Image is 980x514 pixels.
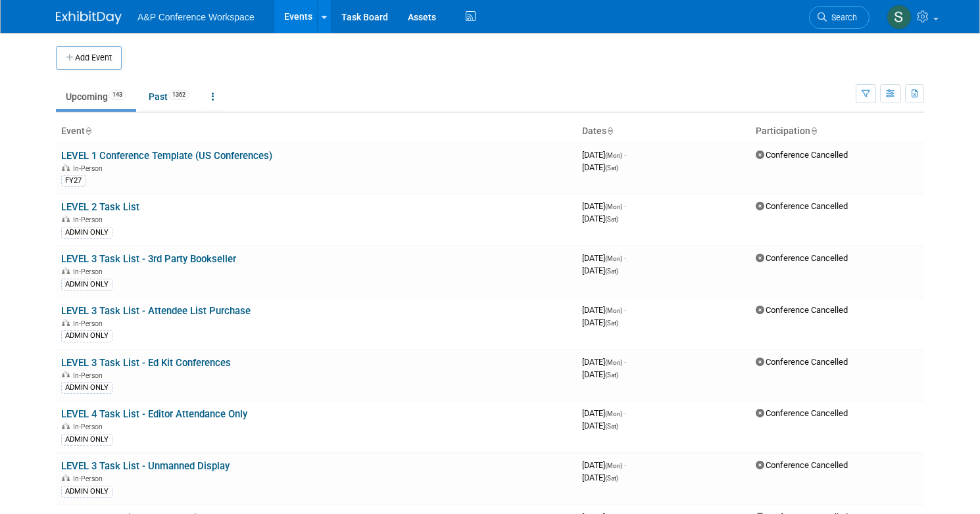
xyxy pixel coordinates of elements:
[582,150,626,160] span: [DATE]
[61,279,112,291] div: ADMIN ONLY
[137,12,255,22] span: A&P Conference Workspace
[73,371,107,380] span: In-Person
[605,319,618,327] span: (Sat)
[56,84,136,109] a: Upcoming143
[61,330,112,342] div: ADMIN ONLY
[61,382,112,394] div: ADMIN ONLY
[605,216,618,223] span: (Sat)
[605,203,622,210] span: (Mon)
[582,266,618,275] span: [DATE]
[827,12,857,22] span: Search
[56,120,577,143] th: Event
[605,164,618,172] span: (Sat)
[605,255,622,262] span: (Mon)
[582,253,626,263] span: [DATE]
[139,84,199,109] a: Past1362
[56,46,122,70] button: Add Event
[61,305,251,317] a: LEVEL 3 Task List - Attendee List Purchase
[605,462,622,469] span: (Mon)
[73,216,107,224] span: In-Person
[606,126,613,136] a: Sort by Start Date
[810,126,817,136] a: Sort by Participation Type
[61,150,272,162] a: LEVEL 1 Conference Template (US Conferences)
[624,357,626,367] span: -
[73,475,107,483] span: In-Person
[61,357,231,369] a: LEVEL 3 Task List - Ed Kit Conferences
[62,423,70,429] img: In-Person Event
[582,305,626,315] span: [DATE]
[756,357,848,367] span: Conference Cancelled
[61,486,112,498] div: ADMIN ONLY
[582,357,626,367] span: [DATE]
[605,268,618,275] span: (Sat)
[73,268,107,276] span: In-Person
[624,460,626,470] span: -
[582,421,618,431] span: [DATE]
[56,11,122,24] img: ExhibitDay
[582,369,618,379] span: [DATE]
[168,90,189,100] span: 1362
[61,434,112,446] div: ADMIN ONLY
[756,408,848,418] span: Conference Cancelled
[577,120,750,143] th: Dates
[582,317,618,327] span: [DATE]
[605,359,622,366] span: (Mon)
[73,164,107,173] span: In-Person
[624,253,626,263] span: -
[582,460,626,470] span: [DATE]
[624,150,626,160] span: -
[809,6,870,29] a: Search
[756,253,848,263] span: Conference Cancelled
[73,423,107,431] span: In-Person
[85,126,91,136] a: Sort by Event Name
[62,216,70,222] img: In-Person Event
[582,201,626,211] span: [DATE]
[624,408,626,418] span: -
[605,371,618,379] span: (Sat)
[756,460,848,470] span: Conference Cancelled
[624,201,626,211] span: -
[62,268,70,274] img: In-Person Event
[582,473,618,482] span: [DATE]
[756,150,848,160] span: Conference Cancelled
[750,120,924,143] th: Participation
[887,5,912,30] img: Sophia Hettler
[624,305,626,315] span: -
[73,319,107,328] span: In-Person
[61,227,112,239] div: ADMIN ONLY
[582,162,618,172] span: [DATE]
[605,423,618,430] span: (Sat)
[756,201,848,211] span: Conference Cancelled
[62,371,70,378] img: In-Person Event
[605,410,622,417] span: (Mon)
[756,305,848,315] span: Conference Cancelled
[61,201,139,213] a: LEVEL 2 Task List
[62,319,70,326] img: In-Person Event
[605,152,622,159] span: (Mon)
[61,408,247,420] a: LEVEL 4 Task List - Editor Attendance Only
[61,460,230,472] a: LEVEL 3 Task List - Unmanned Display
[62,475,70,481] img: In-Person Event
[605,307,622,314] span: (Mon)
[109,90,126,100] span: 143
[582,214,618,223] span: [DATE]
[61,175,86,187] div: FY27
[605,475,618,482] span: (Sat)
[62,164,70,171] img: In-Person Event
[61,253,236,265] a: LEVEL 3 Task List - 3rd Party Bookseller
[582,408,626,418] span: [DATE]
